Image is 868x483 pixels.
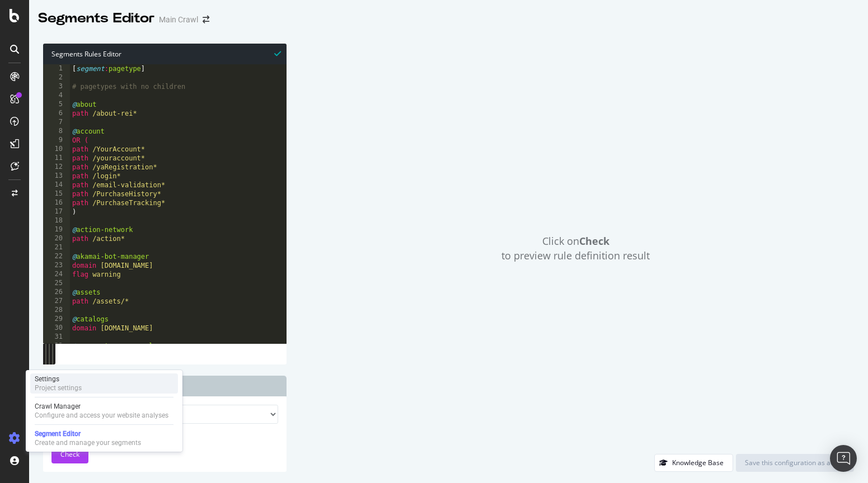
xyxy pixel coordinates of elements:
div: 4 [43,91,70,100]
a: Crawl ManagerConfigure and access your website analyses [30,401,178,421]
div: 11 [43,154,70,163]
a: Knowledge Base [654,458,733,467]
div: 20 [43,234,70,243]
div: 12 [43,163,70,172]
div: Open Intercom Messenger [830,445,857,472]
span: Syntax is valid [274,48,281,59]
div: 16 [43,198,70,207]
div: Settings [35,375,82,383]
div: 3 [43,82,70,91]
div: Configure and access your website analyses [35,411,168,420]
button: Save this configuration as active [736,454,854,472]
div: 28 [43,306,70,315]
div: 26 [43,288,70,297]
div: Segment Editor [35,429,141,438]
div: Segments Editor [38,9,154,28]
div: 18 [43,216,70,225]
div: 14 [43,181,70,190]
div: 27 [43,297,70,306]
div: 9 [43,136,70,145]
div: 32 [43,342,70,351]
span: Click on to preview rule definition result [501,234,650,263]
div: 10 [43,145,70,154]
div: 29 [43,315,70,324]
div: 1 [43,64,70,73]
button: Check [51,446,88,463]
div: Segments Rules Editor [43,44,287,64]
div: Save this configuration as active [745,458,845,467]
div: 13 [43,172,70,181]
div: Knowledge Base [672,458,724,467]
div: 30 [43,324,70,333]
a: Segment EditorCreate and manage your segments [30,428,178,448]
div: 8 [43,127,70,136]
div: 25 [43,279,70,288]
div: 15 [43,190,70,198]
a: SettingsProject settings [30,373,178,394]
div: 6 [43,109,70,118]
div: 22 [43,252,70,261]
div: 17 [43,207,70,216]
div: arrow-right-arrow-left [203,16,209,23]
div: 19 [43,225,70,234]
div: 5 [43,100,70,109]
div: 24 [43,270,70,279]
button: Knowledge Base [654,454,733,472]
div: 21 [43,243,70,252]
span: Check [60,449,79,459]
div: Crawl Manager [35,402,168,411]
div: Create and manage your segments [35,438,141,447]
div: 2 [43,73,70,82]
strong: Check [579,234,609,248]
div: Main Crawl [159,14,198,25]
div: 23 [43,261,70,270]
div: Project settings [35,383,82,392]
div: 31 [43,333,70,342]
div: 7 [43,118,70,127]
